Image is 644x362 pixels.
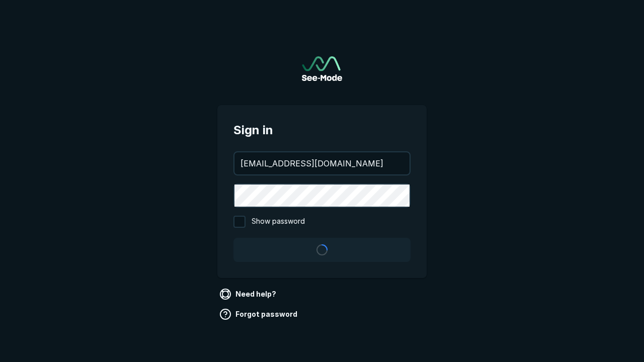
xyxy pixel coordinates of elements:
a: Go to sign in [302,56,342,81]
span: Sign in [233,121,411,139]
img: See-Mode Logo [302,56,342,81]
span: Show password [252,216,305,228]
a: Forgot password [217,306,301,322]
a: Need help? [217,286,280,302]
input: your@email.com [234,152,410,174]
